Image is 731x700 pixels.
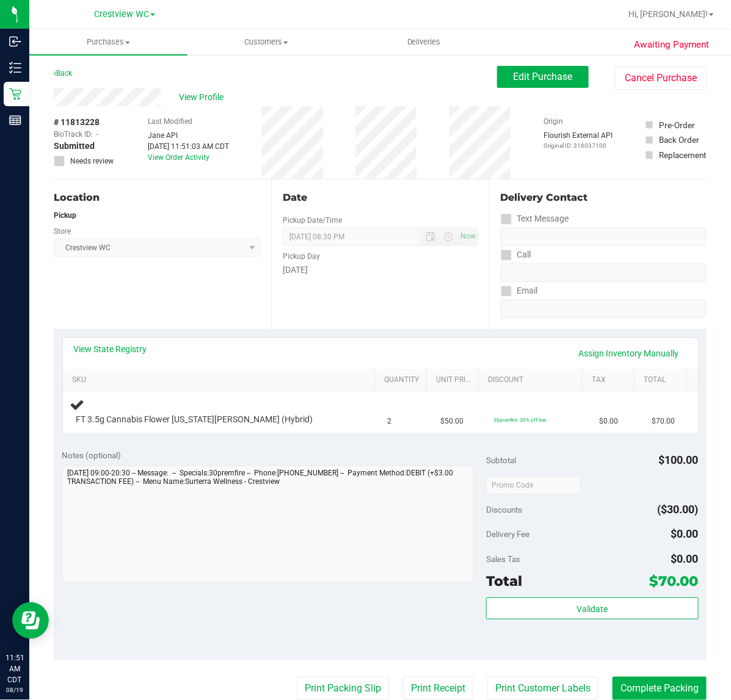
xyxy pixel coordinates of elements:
[615,67,707,90] button: Cancel Purchase
[148,153,209,162] a: View Order Activity
[187,29,346,55] a: Customers
[613,677,707,700] button: Complete Packing
[283,264,478,276] div: [DATE]
[9,62,21,74] inline-svg: Inventory
[297,677,389,700] button: Print Packing Slip
[54,140,95,153] span: Submitted
[9,35,21,48] inline-svg: Inbound
[54,69,72,78] a: Back
[644,375,682,385] a: Total
[493,417,547,423] span: 30premfire: 30% off line
[671,527,699,540] span: $0.00
[9,114,21,126] inline-svg: Reports
[62,450,122,460] span: Notes (optional)
[70,156,114,167] span: Needs review
[54,226,71,237] label: Store
[179,91,228,104] span: View Profile
[96,129,98,140] span: -
[486,476,581,494] input: Promo Code
[54,116,100,129] span: # 11813228
[501,228,707,246] input: Format: (999) 999-9999
[486,499,522,521] span: Discounts
[544,116,563,127] label: Origin
[501,246,531,264] label: Call
[54,211,76,220] strong: Pickup
[440,416,464,427] span: $50.00
[29,37,187,48] span: Purchases
[283,190,478,205] div: Date
[283,215,342,226] label: Pickup Date/Time
[652,416,675,427] span: $70.00
[54,129,93,140] span: BioTrack ID:
[487,677,598,700] button: Print Customer Labels
[437,375,474,385] a: Unit Price
[489,375,578,385] a: Discount
[501,282,538,300] label: Email
[501,190,707,205] div: Delivery Contact
[148,116,192,127] label: Last Modified
[599,416,618,427] span: $0.00
[403,677,473,700] button: Print Receipt
[345,29,503,55] a: Deliveries
[486,597,698,619] button: Validate
[576,604,608,614] span: Validate
[659,149,706,161] div: Replacement
[544,130,613,150] div: Flourish External API
[384,375,421,385] a: Quantity
[12,602,49,639] iframe: Resource center
[148,141,229,152] div: [DATE] 11:51:03 AM CDT
[628,9,708,19] span: Hi, [PERSON_NAME]!
[659,134,699,146] div: Back Order
[5,652,24,685] p: 11:51 AM CDT
[671,552,699,565] span: $0.00
[658,503,699,516] span: ($30.00)
[634,38,709,52] span: Awaiting Payment
[94,9,149,20] span: Crestview WC
[486,554,520,564] span: Sales Tax
[592,375,630,385] a: Tax
[76,414,313,425] span: FT 3.5g Cannabis Flower [US_STATE][PERSON_NAME] (Hybrid)
[388,416,392,427] span: 2
[9,88,21,100] inline-svg: Retail
[74,343,147,355] a: View State Registry
[148,130,229,141] div: Jane API
[5,685,24,695] p: 08/19
[497,66,589,88] button: Edit Purchase
[501,210,569,228] label: Text Message
[391,37,457,48] span: Deliveries
[486,572,522,590] span: Total
[544,141,613,150] p: Original ID: 316037100
[659,119,695,131] div: Pre-Order
[283,251,320,262] label: Pickup Day
[54,190,260,205] div: Location
[514,71,573,82] span: Edit Purchase
[571,343,687,364] a: Assign Inventory Manually
[659,453,699,466] span: $100.00
[29,29,187,55] a: Purchases
[650,572,699,590] span: $70.00
[486,455,516,465] span: Subtotal
[72,375,370,385] a: SKU
[486,529,529,539] span: Delivery Fee
[188,37,345,48] span: Customers
[501,264,707,282] input: Format: (999) 999-9999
